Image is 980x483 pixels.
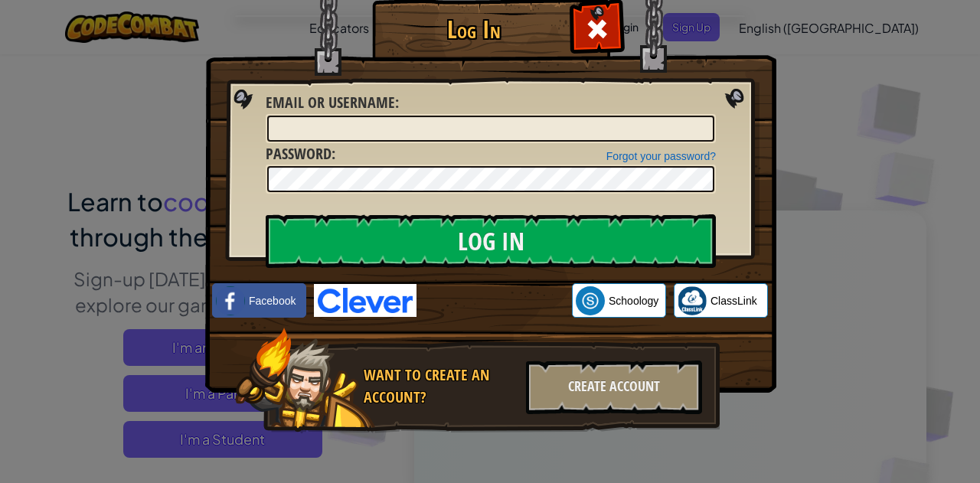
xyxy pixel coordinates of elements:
span: ClassLink [710,293,757,308]
img: facebook_small.png [216,286,245,315]
iframe: Sign in with Google Button [416,284,572,318]
span: Schoology [609,293,658,308]
label: : [266,143,335,165]
h1: Log In [376,16,571,43]
span: Password [266,143,332,164]
input: Log In [266,214,716,268]
label: : [266,92,399,114]
a: Forgot your password? [606,150,716,162]
span: Facebook [249,293,296,308]
img: clever-logo-blue.png [314,284,416,317]
span: Email or Username [266,92,395,113]
div: Want to create an account? [364,364,517,408]
img: schoology.png [576,286,605,315]
div: Create Account [526,361,702,414]
img: classlink-logo-small.png [678,286,707,315]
